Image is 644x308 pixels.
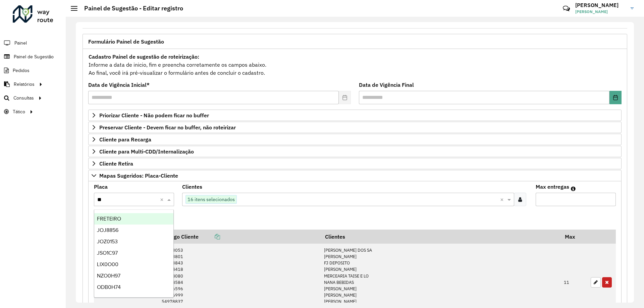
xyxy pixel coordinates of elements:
label: Data de Vigência Inicial [88,81,150,89]
span: ODB0H74 [97,284,121,290]
label: Placa [94,183,108,191]
a: Preservar Cliente - Devem ficar no buffer, não roteirizar [88,122,622,133]
span: Clear all [160,195,166,203]
span: NZO0H97 [97,273,120,279]
strong: Cadastro Painel de sugestão de roteirização: [89,53,199,60]
span: Cliente para Recarga [99,137,151,142]
span: Clear all [500,195,506,203]
span: Cliente para Multi-CDD/Internalização [99,149,194,154]
span: Painel [14,40,27,47]
a: Cliente Retira [88,158,622,169]
th: Max [560,230,587,244]
a: Cliente para Multi-CDD/Internalização [88,146,622,157]
span: FRETEIRO [97,216,121,222]
span: Formulário Painel de Sugestão [88,39,164,44]
h3: [PERSON_NAME] [575,2,626,8]
a: Copiar [199,233,220,240]
span: 16 itens selecionados [186,195,236,203]
span: Relatórios [14,81,35,88]
span: Consultas [13,95,34,102]
a: Priorizar Cliente - Não podem ficar no buffer [88,110,622,121]
span: Painel de Sugestão [14,53,54,60]
span: LIX0O00 [97,261,118,267]
span: [PERSON_NAME] [575,9,626,15]
h2: Painel de Sugestão - Editar registro [77,5,183,12]
ng-dropdown-panel: Options list [94,209,174,298]
a: Contato Rápido [559,1,574,16]
span: JOZ0153 [97,239,118,244]
span: Priorizar Cliente - Não podem ficar no buffer [99,113,209,118]
span: Preservar Cliente - Devem ficar no buffer, não roteirizar [99,125,236,130]
a: Cliente para Recarga [88,134,622,145]
em: Máximo de clientes que serão colocados na mesma rota com os clientes informados [571,186,576,191]
a: Mapas Sugeridos: Placa-Cliente [88,170,622,181]
span: Pedidos [13,67,30,74]
label: Clientes [182,183,202,191]
label: Max entregas [536,183,569,191]
th: Código Cliente [158,230,321,244]
span: Tático [13,108,25,115]
button: Choose Date [609,91,622,104]
span: Mapas Sugeridos: Placa-Cliente [99,173,178,178]
div: Informe a data de inicio, fim e preencha corretamente os campos abaixo. Ao final, você irá pré-vi... [88,52,622,77]
span: Cliente Retira [99,161,133,166]
th: Clientes [321,230,560,244]
span: JOJ8856 [97,227,118,233]
span: JSO1C97 [97,250,118,256]
label: Data de Vigência Final [359,81,414,89]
